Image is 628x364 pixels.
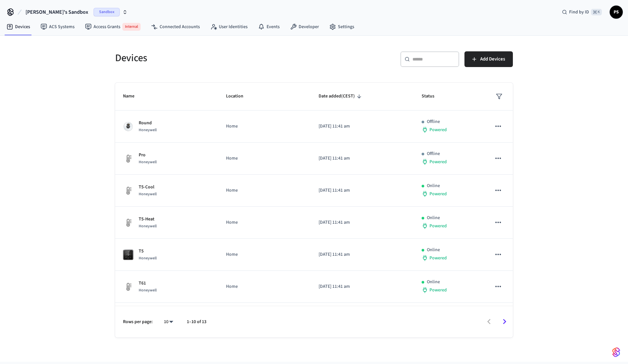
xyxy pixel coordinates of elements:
[429,255,447,261] span: Powered
[610,6,623,19] button: PS
[205,21,253,33] a: User Identities
[429,159,447,165] span: Powered
[161,317,176,327] div: 10
[26,8,88,16] span: [PERSON_NAME]'s Sandbox
[115,51,310,65] h5: Devices
[139,184,157,191] p: T5-Cool
[123,250,133,260] img: honeywell_t5t6
[139,255,157,261] span: Honeywell
[319,187,406,194] p: [DATE] 11:41 am
[1,21,35,33] a: Devices
[319,283,406,290] p: [DATE] 11:41 am
[610,6,622,18] span: PS
[319,251,406,258] p: [DATE] 11:41 am
[427,279,440,286] p: Online
[226,91,252,101] span: Location
[569,9,589,15] span: Find by ID
[146,21,205,33] a: Connected Accounts
[139,120,157,127] p: Round
[427,247,440,253] p: Online
[139,191,157,197] span: Honeywell
[429,223,447,229] span: Powered
[591,9,602,15] span: ⌘ K
[123,185,133,196] img: thermostat_fallback
[123,121,133,132] img: honeywell_round
[557,6,607,18] div: Find by ID⌘ K
[285,21,324,33] a: Developer
[123,217,133,228] img: thermostat_fallback
[429,127,447,133] span: Powered
[139,280,157,287] p: T61
[464,51,513,67] button: Add Devices
[80,20,146,33] a: Access GrantsInternal
[122,23,141,31] span: Internal
[319,91,363,101] span: Date added(CEST)
[427,118,440,125] p: Offline
[427,182,440,189] p: Online
[123,282,133,292] img: thermostat_fallback
[123,319,153,325] p: Rows per page:
[139,216,157,223] p: T5-Heat
[427,150,440,157] p: Offline
[226,123,303,130] p: Home
[319,123,406,130] p: [DATE] 11:41 am
[612,347,620,357] img: SeamLogoGradient.69752ec5.svg
[94,8,120,16] span: Sandbox
[324,21,359,33] a: Settings
[319,219,406,226] p: [DATE] 11:41 am
[480,55,505,63] span: Add Devices
[226,219,303,226] p: Home
[422,91,443,101] span: Status
[139,223,157,229] span: Honeywell
[226,155,303,162] p: Home
[187,319,206,325] p: 1–10 of 13
[139,159,157,165] span: Honeywell
[497,314,512,329] button: Go to next page
[319,155,406,162] p: [DATE] 11:41 am
[139,248,157,255] p: T5
[429,287,447,293] span: Powered
[35,21,80,33] a: ACS Systems
[226,283,303,290] p: Home
[123,153,133,164] img: thermostat_fallback
[139,287,157,293] span: Honeywell
[226,187,303,194] p: Home
[226,251,303,258] p: Home
[429,191,447,197] span: Powered
[253,21,285,33] a: Events
[123,91,143,101] span: Name
[139,127,157,133] span: Honeywell
[139,152,157,159] p: Pro
[427,215,440,221] p: Online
